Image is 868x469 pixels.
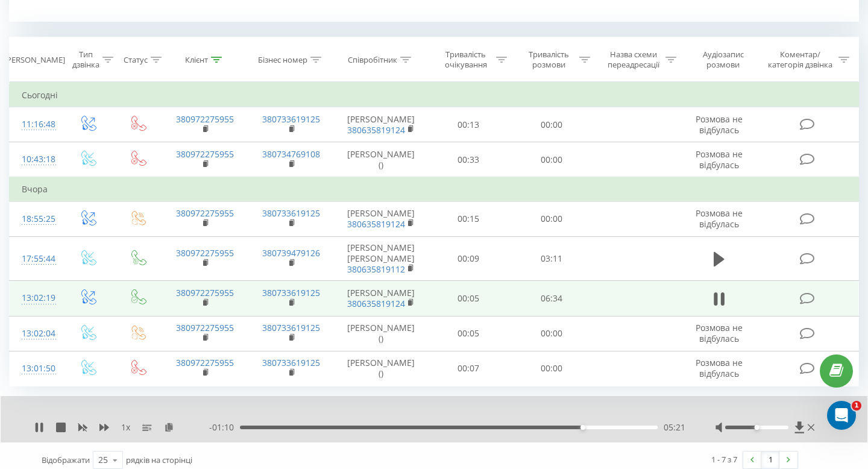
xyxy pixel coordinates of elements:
[510,281,593,316] td: 06:34
[262,207,320,219] a: 380733619125
[852,401,861,411] span: 1
[427,107,511,142] td: 00:13
[10,83,859,107] td: Сьогодні
[209,421,240,433] span: - 01:10
[521,49,576,70] div: Тривалість розмови
[335,236,427,281] td: [PERSON_NAME] [PERSON_NAME]
[347,218,405,230] a: 380635819124
[427,201,511,236] td: 00:15
[22,357,51,380] div: 13:01:50
[510,236,593,281] td: 03:11
[124,55,148,65] div: Статус
[347,298,405,309] a: 380635819124
[335,142,427,178] td: [PERSON_NAME] ()
[690,49,756,70] div: Аудіозапис розмови
[335,351,427,386] td: [PERSON_NAME] ()
[348,55,397,65] div: Співробітник
[427,351,511,386] td: 00:07
[335,107,427,142] td: [PERSON_NAME]
[262,357,320,368] a: 380733619125
[258,55,307,65] div: Бізнес номер
[696,357,743,379] span: Розмова не відбулась
[696,207,743,230] span: Розмова не відбулась
[335,316,427,351] td: [PERSON_NAME] ()
[604,49,662,70] div: Назва схеми переадресації
[510,142,593,178] td: 00:00
[176,247,234,259] a: 380972275955
[696,148,743,171] span: Розмова не відбулась
[176,148,234,160] a: 380972275955
[22,322,51,345] div: 13:02:04
[22,113,51,136] div: 11:16:48
[696,322,743,344] span: Розмова не відбулась
[427,316,511,351] td: 00:05
[42,455,90,465] span: Відображати
[427,281,511,316] td: 00:05
[510,107,593,142] td: 00:00
[711,453,737,465] div: 1 - 7 з 7
[510,316,593,351] td: 00:00
[827,401,856,430] iframe: Intercom live chat
[696,113,743,136] span: Розмова не відбулась
[176,207,234,219] a: 380972275955
[427,142,511,178] td: 00:33
[22,247,51,271] div: 17:55:44
[347,263,405,275] a: 380635819112
[510,351,593,386] td: 00:00
[765,49,835,70] div: Коментар/категорія дзвінка
[761,452,779,468] a: 1
[72,49,99,70] div: Тип дзвінка
[176,287,234,298] a: 380972275955
[438,49,494,70] div: Тривалість очікування
[176,322,234,333] a: 380972275955
[176,357,234,368] a: 380972275955
[664,421,685,433] span: 05:21
[10,177,859,201] td: Вчора
[4,55,65,65] div: [PERSON_NAME]
[262,113,320,125] a: 380733619125
[176,113,234,125] a: 380972275955
[121,421,130,433] span: 1 x
[126,455,192,465] span: рядків на сторінці
[22,286,51,310] div: 13:02:19
[262,247,320,259] a: 380739479126
[185,55,208,65] div: Клієнт
[335,201,427,236] td: [PERSON_NAME]
[427,236,511,281] td: 00:09
[262,322,320,333] a: 380733619125
[335,281,427,316] td: [PERSON_NAME]
[580,425,585,430] div: Accessibility label
[262,287,320,298] a: 380733619125
[22,148,51,171] div: 10:43:18
[510,201,593,236] td: 00:00
[347,124,405,136] a: 380635819124
[98,454,108,466] div: 25
[262,148,320,160] a: 380734769108
[22,207,51,231] div: 18:55:25
[754,425,759,430] div: Accessibility label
